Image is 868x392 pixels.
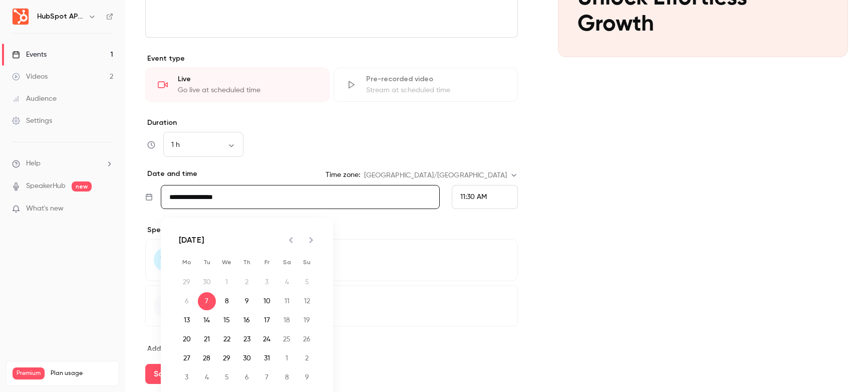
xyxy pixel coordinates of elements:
[72,181,92,191] span: new
[37,12,84,22] h6: HubSpot APAC
[198,311,216,329] button: 14
[258,368,276,386] button: 7
[238,292,256,310] button: 9
[51,369,113,377] span: Plan usage
[218,292,236,310] button: 8
[198,349,216,367] button: 28
[178,330,196,348] button: 20
[26,204,64,214] span: What's new
[301,230,321,250] button: Next month
[238,330,256,348] button: 23
[278,292,296,310] button: 11
[179,234,204,246] div: [DATE]
[334,68,518,102] div: Pre-recorded videoStream at scheduled time
[12,50,47,60] div: Events
[178,74,317,84] div: Live
[218,330,236,348] button: 22
[101,205,113,214] iframe: Noticeable Trigger
[12,158,113,169] li: help-dropdown-opener
[218,311,236,329] button: 15
[258,292,276,310] button: 10
[278,311,296,329] button: 18
[278,368,296,386] button: 8
[238,368,256,386] button: 6
[238,311,256,329] button: 16
[12,116,52,126] div: Settings
[238,349,256,367] button: 30
[258,349,276,367] button: 31
[163,140,243,150] div: 1 h
[12,94,57,104] div: Audience
[145,285,518,326] button: Add speaker
[178,349,196,367] button: 27
[145,225,518,235] p: Speakers
[460,193,487,201] span: 11:30 AM
[13,367,45,379] span: Premium
[145,364,181,384] button: Save
[258,252,276,272] span: Friday
[278,252,296,272] span: Saturday
[198,330,216,348] button: 21
[160,253,171,267] span: VT
[218,252,236,272] span: Wednesday
[218,368,236,386] button: 5
[298,311,316,329] button: 19
[452,185,518,209] div: From
[145,239,518,281] div: VTVirginie ThaiGrowth Specialist
[298,349,316,367] button: 2
[198,368,216,386] button: 4
[278,349,296,367] button: 1
[178,85,317,95] div: Go live at scheduled time
[298,292,316,310] button: 12
[178,368,196,386] button: 3
[145,169,197,179] p: Date and time
[298,252,316,272] span: Sunday
[26,181,66,191] a: SpeakerHub
[178,311,196,329] button: 13
[258,311,276,329] button: 17
[145,118,518,128] label: Duration
[145,68,330,102] div: LiveGo live at scheduled time
[13,9,29,25] img: HubSpot APAC
[12,72,48,82] div: Videos
[145,54,518,64] p: Event type
[298,368,316,386] button: 9
[198,252,216,272] span: Tuesday
[26,158,41,169] span: Help
[278,330,296,348] button: 25
[326,170,360,180] label: Time zone:
[298,330,316,348] button: 26
[198,292,216,310] button: 7
[218,349,236,367] button: 29
[366,74,505,84] div: Pre-recorded video
[238,252,256,272] span: Thursday
[178,252,196,272] span: Monday
[258,330,276,348] button: 24
[366,85,505,95] div: Stream at scheduled time
[364,170,518,180] div: [GEOGRAPHIC_DATA]/[GEOGRAPHIC_DATA]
